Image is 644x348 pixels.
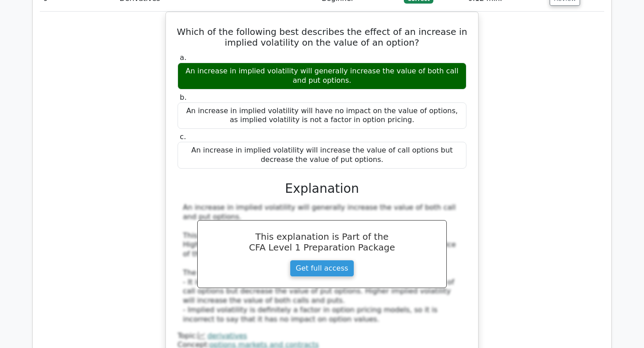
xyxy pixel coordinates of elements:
h5: Which of the following best describes the effect of an increase in implied volatility on the valu... [177,26,467,48]
div: An increase in implied volatility will generally increase the value of both call and put options. [178,63,466,89]
div: An increase in implied volatility will have no impact on the value of options, as implied volatil... [178,102,466,129]
span: c. [180,132,186,141]
a: derivatives [208,331,247,340]
a: Get full access [290,260,354,277]
h3: Explanation [183,181,461,196]
div: Topic: [178,331,466,341]
div: An increase in implied volatility will increase the value of call options but decrease the value ... [178,142,466,169]
span: a. [180,53,186,62]
div: An increase in implied volatility will generally increase the value of both call and put options.... [183,203,461,324]
span: b. [180,93,186,102]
